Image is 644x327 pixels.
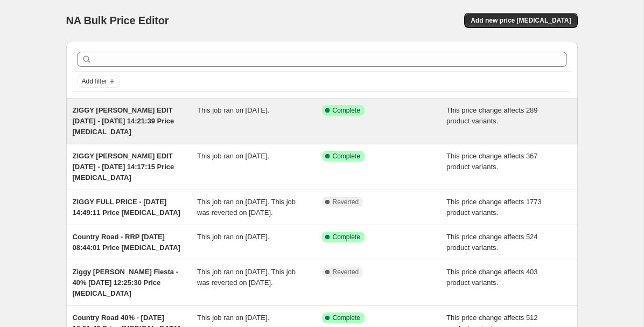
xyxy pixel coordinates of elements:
span: NA Bulk Price Editor [66,15,169,26]
span: Reverted [333,268,359,276]
button: Add filter [77,75,120,88]
span: This job ran on [DATE]. This job was reverted on [DATE]. [197,198,296,217]
span: Add filter [82,77,107,86]
span: ZIGGY [PERSON_NAME] EDIT [DATE] - [DATE] 14:17:15 Price [MEDICAL_DATA] [73,152,174,182]
span: This price change affects 367 product variants. [446,152,538,171]
span: ZIGGY [PERSON_NAME] EDIT [DATE] - [DATE] 14:21:39 Price [MEDICAL_DATA] [73,106,174,136]
span: This price change affects 1773 product variants. [446,198,542,217]
span: This job ran on [DATE]. This job was reverted on [DATE]. [197,268,296,287]
span: Complete [333,233,360,241]
span: Country Road - RRP [DATE] 08:44:01 Price [MEDICAL_DATA] [73,233,180,252]
span: ZIGGY FULL PRICE - [DATE] 14:49:11 Price [MEDICAL_DATA] [73,198,180,217]
button: Add new price [MEDICAL_DATA] [464,13,577,28]
span: This job ran on [DATE]. [197,314,269,322]
span: Reverted [333,198,359,206]
span: This job ran on [DATE]. [197,233,269,241]
span: Add new price [MEDICAL_DATA] [471,16,571,25]
span: Complete [333,106,360,115]
span: Complete [333,152,360,161]
span: This job ran on [DATE]. [197,106,269,114]
span: This price change affects 524 product variants. [446,233,538,252]
span: This job ran on [DATE]. [197,152,269,160]
span: This price change affects 289 product variants. [446,106,538,125]
span: Complete [333,314,360,322]
span: This price change affects 403 product variants. [446,268,538,287]
span: Ziggy [PERSON_NAME] Fiesta - 40% [DATE] 12:25:30 Price [MEDICAL_DATA] [73,268,178,297]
